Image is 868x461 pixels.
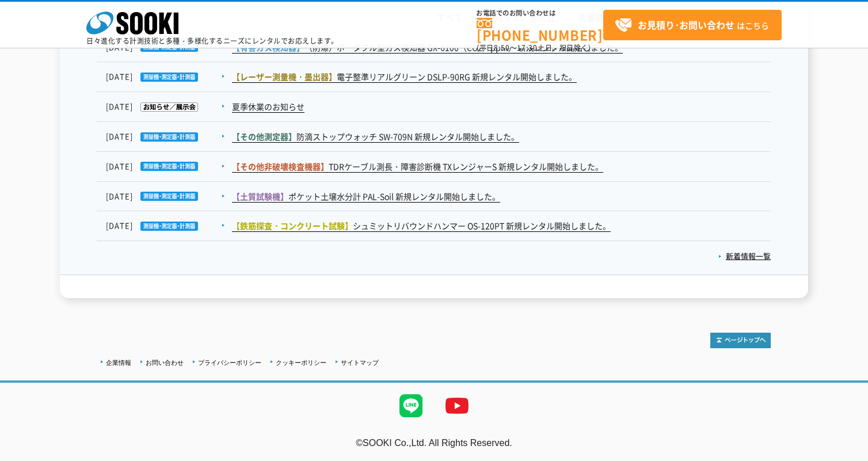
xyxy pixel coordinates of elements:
a: 【その他非破壊検査機器】TDRケーブル測長・障害診断機 TXレンジャーS 新規レンタル開始しました。 [232,161,603,173]
dt: [DATE] [106,131,231,143]
img: お知らせ／展示会 [133,102,198,112]
a: プライバシーポリシー [198,359,261,366]
a: 夏季休業のお知らせ [232,101,304,113]
img: YouTube [434,383,480,429]
span: 8:50 [494,43,510,53]
dt: [DATE] [106,161,231,173]
dt: [DATE] [106,220,231,232]
dt: [DATE] [106,191,231,203]
span: 【鉄筋探査・コンクリート試験】 [232,220,353,231]
span: 【レーザー測量機・墨出器】 [232,71,337,82]
a: テストMail [824,449,868,459]
strong: お見積り･お問い合わせ [638,18,734,32]
img: トップページへ [710,333,771,348]
span: はこちら [615,17,769,34]
span: 17:30 [517,43,538,53]
img: LINE [388,383,434,429]
dt: [DATE] [106,71,231,83]
a: 【レーザー測量機・墨出器】電子整準リアルグリーン DSLP-90RG 新規レンタル開始しました。 [232,71,577,83]
span: 【その他測定器】 [232,131,296,142]
span: お電話でのお問い合わせは [477,10,603,17]
a: [PHONE_NUMBER] [477,18,603,41]
a: クッキーポリシー [276,359,326,366]
a: お見積り･お問い合わせはこちら [603,10,782,40]
span: (平日 ～ 土日、祝日除く) [477,43,591,53]
a: 【土質試験機】ポケット土壌水分計 PAL-Soil 新規レンタル開始しました。 [232,191,500,203]
a: お問い合わせ [146,359,184,366]
img: 測量機・測定器・計測器 [133,132,198,142]
dt: [DATE] [106,101,231,113]
span: 【土質試験機】 [232,191,288,202]
span: 【その他非破壊検査機器】 [232,161,329,172]
a: 【その他測定器】防滴ストップウォッチ SW-709N 新規レンタル開始しました。 [232,131,519,143]
a: 【鉄筋探査・コンクリート試験】シュミットリバウンドハンマー OS-120PT 新規レンタル開始しました。 [232,220,611,232]
img: 測量機・測定器・計測器 [133,222,198,231]
a: 新着情報一覧 [718,250,771,261]
img: 測量機・測定器・計測器 [133,192,198,201]
a: サイトマップ [341,359,379,366]
img: 測量機・測定器・計測器 [133,162,198,171]
img: 測量機・測定器・計測器 [133,73,198,82]
p: 日々進化する計測技術と多種・多様化するニーズにレンタルでお応えします。 [86,37,338,44]
a: 企業情報 [106,359,131,366]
